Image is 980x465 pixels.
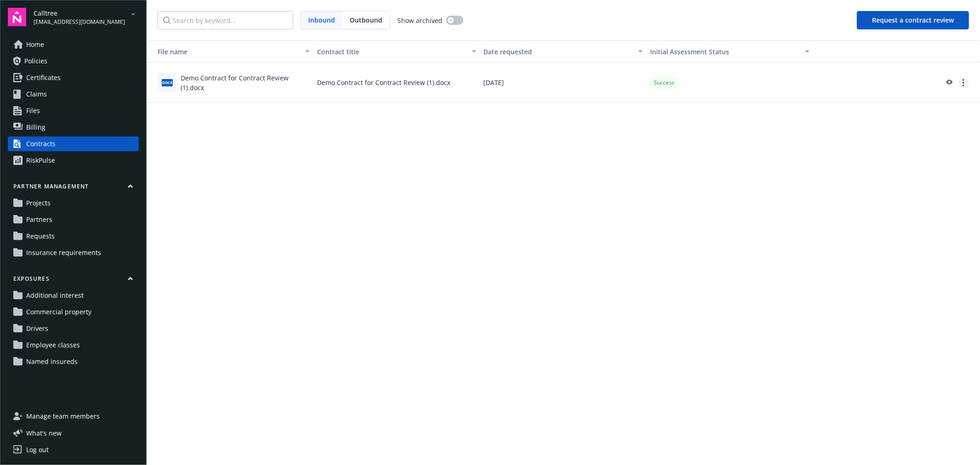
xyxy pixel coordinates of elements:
span: Partners [26,212,52,227]
span: Show archived [397,16,442,25]
div: File name [150,47,300,57]
div: Contract title [317,47,466,57]
div: Demo Contract for Contract Review (1).docx [313,62,480,103]
a: Requests [8,229,139,244]
div: Date requested [484,47,633,57]
span: Projects [26,196,51,210]
a: Commercial property [8,305,139,319]
span: Requests [26,229,55,244]
span: Inbound [308,15,335,25]
a: Contracts [8,136,139,151]
span: Employee classes [26,338,80,352]
a: Projects [8,196,139,210]
button: Partner management [8,182,139,194]
div: Toggle SortBy [650,47,799,57]
div: Demo Contract for Contract Review (1).docx [181,73,310,92]
a: Employee classes [8,338,139,352]
a: Partners [8,212,139,227]
span: Initial Assessment Status [650,47,729,56]
a: RiskPulse [8,153,139,168]
button: Calltree[EMAIL_ADDRESS][DOMAIN_NAME]arrowDropDown [34,8,139,26]
span: What ' s new [26,428,62,438]
a: Billing [8,120,139,135]
span: Files [26,103,40,118]
span: Claims [26,87,47,102]
a: preview [943,77,954,88]
a: Manage team members [8,409,139,424]
span: Named insureds [26,354,78,369]
span: Calltree [34,8,125,18]
span: Additional interest [26,288,84,303]
span: Billing [26,120,45,135]
span: Policies [24,54,47,68]
span: docx [162,79,173,86]
div: Toggle SortBy [150,47,300,57]
button: What's new [8,428,76,438]
div: RiskPulse [26,153,55,168]
a: Named insureds [8,354,139,369]
span: Manage team members [26,409,100,424]
a: arrowDropDown [128,8,139,19]
span: Commercial property [26,305,91,319]
span: Outbound [350,15,382,25]
a: Files [8,103,139,118]
div: Log out [26,442,49,457]
a: Additional interest [8,288,139,303]
span: Outbound [342,11,390,29]
a: Claims [8,87,139,102]
img: navigator-logo.svg [8,8,26,26]
a: more [958,77,969,88]
div: [DATE] [480,62,647,103]
div: Contracts [26,136,56,151]
button: Request a contract review [857,11,969,29]
span: Home [26,37,44,52]
span: Inbound [301,11,342,29]
span: Drivers [26,321,48,336]
a: Policies [8,54,139,68]
span: [EMAIL_ADDRESS][DOMAIN_NAME] [34,18,125,26]
a: Drivers [8,321,139,336]
a: Home [8,37,139,52]
a: Certificates [8,70,139,85]
button: Date requested [480,40,647,62]
button: Contract title [313,40,480,62]
a: Insurance requirements [8,245,139,260]
span: Insurance requirements [26,245,101,260]
span: Certificates [26,70,61,85]
input: Search by keyword... [158,11,293,29]
span: Success [654,79,674,87]
button: Exposures [8,275,139,286]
